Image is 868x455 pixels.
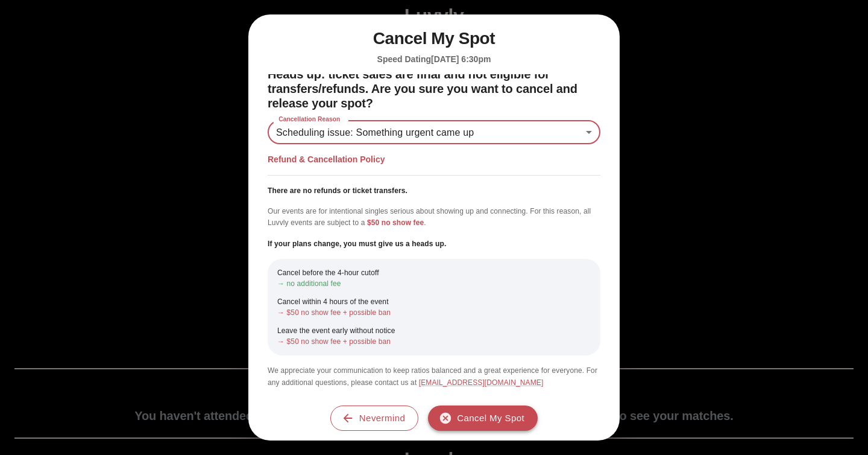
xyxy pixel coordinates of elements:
[268,238,600,249] p: If your plans change, you must give us a heads up.
[272,115,347,124] label: Cancellation Reason
[268,120,600,144] div: Scheduling issue: Something urgent came up
[268,54,600,65] h5: Speed Dating [DATE] 6:30pm
[268,154,600,165] h5: Refund & Cancellation Policy
[268,67,600,110] h2: Heads up: ticket sales are final and not eligible for transfers/refunds. Are you sure you want to...
[419,378,544,387] a: [EMAIL_ADDRESS][DOMAIN_NAME]
[268,185,600,196] p: There are no refunds or ticket transfers.
[277,267,591,278] p: Cancel before the 4-hour cutoff
[277,325,591,336] p: Leave the event early without notice
[277,336,591,347] p: → $50 no show fee + possible ban
[277,278,591,289] p: → no additional fee
[277,296,591,307] p: Cancel within 4 hours of the event
[367,218,424,227] span: $50 no show fee
[268,206,600,229] p: Our events are for intentional singles serious about showing up and connecting. For this reason, ...
[277,307,591,318] p: → $50 no show fee + possible ban
[428,406,538,431] button: Cancel My Spot
[330,406,418,431] button: Nevermind
[268,365,600,388] p: We appreciate your communication to keep ratios balanced and a great experience for everyone. For...
[268,29,600,49] h1: Cancel My Spot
